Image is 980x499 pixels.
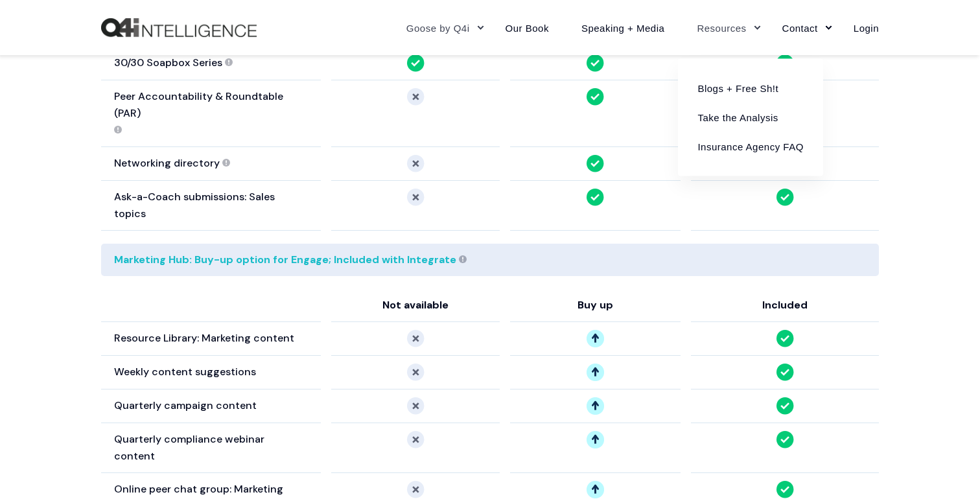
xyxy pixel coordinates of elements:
[114,189,308,222] div: Ask-a-Coach submissions: Sales topics
[382,297,449,314] div: Not available
[587,481,604,498] img: Upgrade
[915,437,980,499] iframe: Chat Widget
[587,364,604,381] img: Upgrade
[688,132,813,161] a: Insurance Agency FAQ
[114,330,294,347] div: Resource Library: Marketing content
[688,73,813,102] a: Blogs + Free Sh!t
[587,431,604,448] img: Upgrade
[114,155,220,172] div: Networking directory
[101,18,257,38] a: Back to Home
[114,481,283,498] div: Online peer chat group: Marketing
[762,297,808,314] div: Included
[688,102,813,132] a: Take the Analysis
[587,397,604,415] img: Upgrade
[114,397,257,414] div: Quarterly campaign content
[101,18,257,38] img: Q4intelligence, LLC logo
[114,364,256,380] div: Weekly content suggestions
[114,54,222,71] div: 30/30 Soapbox Series
[114,88,308,122] div: Peer Accountability & Roundtable (PAR)
[577,297,613,314] div: Buy up
[114,251,456,268] div: Marketing Hub: Buy-up option for Engage; Included with Integrate
[587,330,604,347] img: Upgrade
[114,431,308,465] div: Quarterly compliance webinar content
